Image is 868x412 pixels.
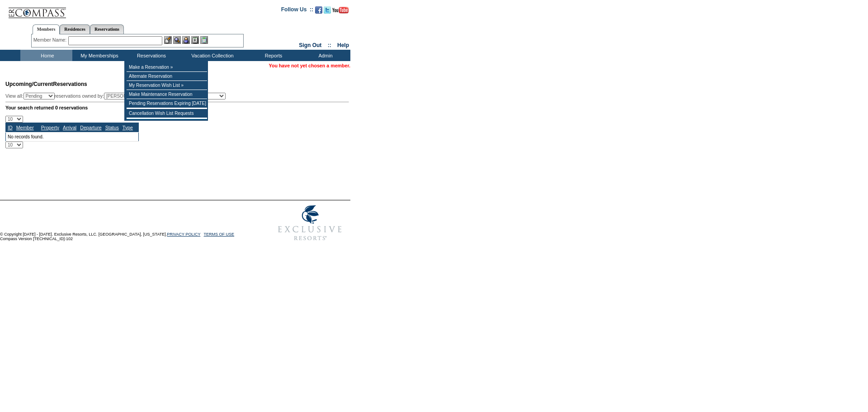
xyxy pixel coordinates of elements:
td: Vacation Collection [176,50,246,61]
td: No records found. [6,132,139,141]
a: Member [16,125,34,130]
td: Make a Reservation » [127,63,207,72]
div: Member Name: [33,36,68,44]
img: Exclusive Resorts [269,200,350,246]
div: Your search returned 0 reservations [5,105,349,110]
td: Pending Reservations Expiring [DATE] [127,99,207,108]
td: Reservations [124,50,176,61]
td: Reports [246,50,298,61]
a: ID [8,125,13,130]
a: Arrival [63,125,76,130]
a: Status [105,125,119,130]
div: View all: reservations owned by: [5,93,230,99]
td: Make Maintenance Reservation [127,90,207,99]
a: Follow us on Twitter [324,9,331,14]
a: Reservations [90,24,124,34]
td: Home [20,50,72,61]
a: Property [41,125,59,130]
img: b_calculator.gif [200,36,208,44]
span: :: [328,42,331,48]
img: Impersonate [182,36,190,44]
img: Become our fan on Facebook [315,6,322,14]
td: Cancellation Wish List Requests [127,109,207,118]
a: TERMS OF USE [204,232,235,237]
a: Help [337,42,349,48]
img: Follow us on Twitter [324,6,331,14]
td: Admin [298,50,350,61]
a: Residences [60,24,90,34]
img: Reservations [191,36,199,44]
img: Subscribe to our YouTube Channel [332,7,349,14]
img: View [173,36,181,44]
a: Become our fan on Facebook [315,9,322,14]
td: Alternate Reservation [127,72,207,81]
td: My Memberships [72,50,124,61]
span: Upcoming/Current [5,81,53,87]
img: b_edit.gif [164,36,172,44]
a: Subscribe to our YouTube Channel [332,9,349,14]
a: PRIVACY POLICY [167,232,200,237]
td: My Reservation Wish List » [127,81,207,90]
a: Type [123,125,133,130]
a: Sign Out [299,42,321,48]
a: Departure [80,125,101,130]
td: Follow Us :: [281,5,313,16]
span: Reservations [5,81,87,87]
a: Members [33,24,60,34]
span: You have not yet chosen a member. [269,63,350,68]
